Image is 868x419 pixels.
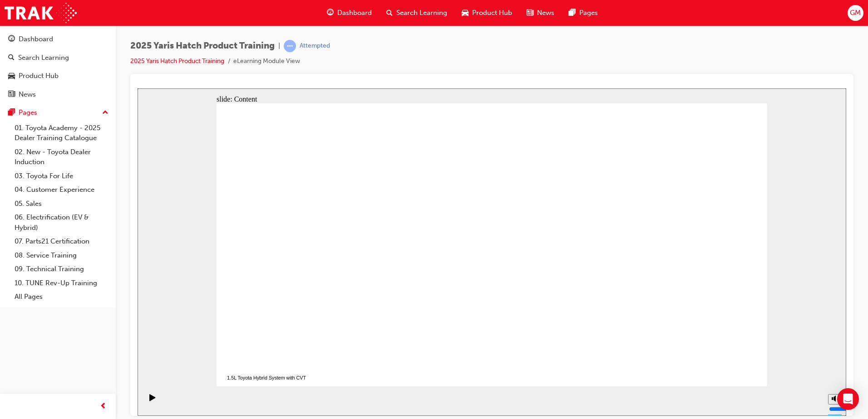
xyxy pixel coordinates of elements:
[278,41,280,51] span: |
[4,86,112,103] a: News
[11,234,112,248] a: 07. Parts21 Certification
[837,388,859,410] div: Open Intercom Messenger
[8,54,15,62] span: search-icon
[11,248,112,263] a: 08. Service Training
[327,7,334,19] span: guage-icon
[337,8,372,18] span: Dashboard
[19,71,59,81] div: Product Hub
[4,49,112,66] a: Search Learning
[19,34,53,44] div: Dashboard
[472,8,512,18] span: Product Hub
[848,5,863,21] button: GM
[11,121,112,145] a: 01. Toyota Academy - 2025 Dealer Training Catalogue
[454,4,519,22] a: car-iconProduct Hub
[102,107,108,119] span: up-icon
[130,57,224,65] a: 2025 Yaris Hatch Product Training
[462,7,469,19] span: car-icon
[8,91,15,99] span: news-icon
[5,298,20,327] div: playback controls
[5,3,77,23] img: Trak
[11,210,112,234] a: 06. Electrification (EV & Hybrid)
[4,29,112,104] button: DashboardSearch LearningProduct HubNews
[579,8,598,18] span: Pages
[527,7,533,19] span: news-icon
[686,298,704,327] div: misc controls
[379,4,454,22] a: search-iconSearch Learning
[320,4,379,22] a: guage-iconDashboard
[396,8,447,18] span: Search Learning
[100,401,107,412] span: prev-icon
[11,262,112,276] a: 09. Technical Training
[4,104,112,121] button: Pages
[537,8,554,18] span: News
[8,109,15,117] span: pages-icon
[850,8,861,18] span: GM
[11,169,112,183] a: 03. Toyota For Life
[4,68,112,84] a: Product Hub
[233,56,300,67] li: eLearning Module View
[8,72,15,80] span: car-icon
[386,7,393,19] span: search-icon
[11,197,112,211] a: 05. Sales
[11,290,112,304] a: All Pages
[11,183,112,197] a: 04. Customer Experience
[5,305,20,321] button: Play (Ctrl+Alt+P)
[569,7,576,19] span: pages-icon
[4,31,112,48] a: Dashboard
[8,35,15,44] span: guage-icon
[130,41,275,51] span: 2025 Yaris Hatch Product Training
[519,4,562,22] a: news-iconNews
[690,306,705,316] button: Mute (Ctrl+Alt+M)
[11,145,112,169] a: 02. New - Toyota Dealer Induction
[18,53,69,63] div: Search Learning
[562,4,605,22] a: pages-iconPages
[284,40,296,52] span: learningRecordVerb_ATTEMPT-icon
[300,42,330,50] div: Attempted
[19,89,36,100] div: News
[11,276,112,290] a: 10. TUNE Rev-Up Training
[691,317,750,324] input: volume
[19,107,37,118] div: Pages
